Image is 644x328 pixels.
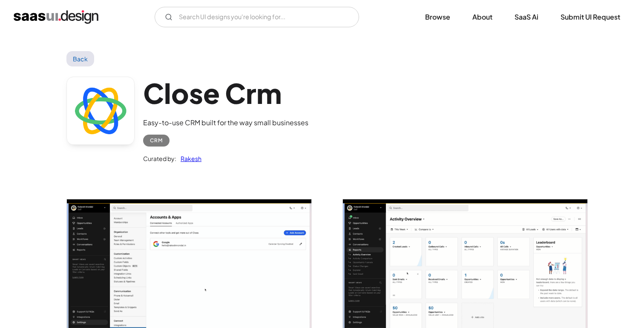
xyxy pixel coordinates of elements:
[143,77,308,109] h1: Close Crm
[155,7,359,27] form: Email Form
[550,8,630,26] a: Submit UI Request
[14,10,98,24] a: home
[415,8,460,26] a: Browse
[176,153,201,164] a: Rakesh
[462,8,503,26] a: About
[150,135,163,146] div: CRM
[504,8,549,26] a: SaaS Ai
[143,118,308,128] div: Easy-to-use CRM built for the way small businesses
[143,153,176,164] div: Curated by:
[155,7,359,27] input: Search UI designs you're looking for...
[66,51,94,66] a: Back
